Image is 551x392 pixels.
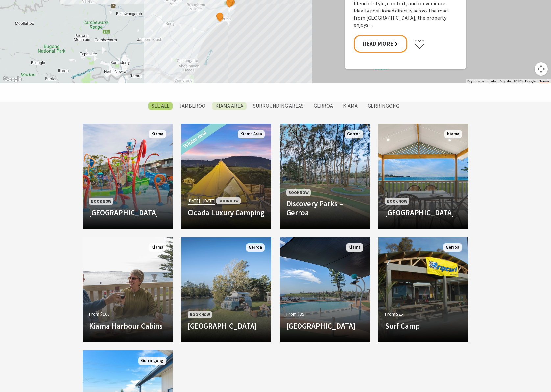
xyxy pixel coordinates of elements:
[414,39,425,49] button: Click to favourite Seabreeze Luxury Beach House
[2,75,23,83] a: Open this area in Google Maps (opens a new window)
[89,198,113,205] span: Book Now
[346,243,363,252] span: Kiama
[340,102,361,110] label: Kiama
[216,13,224,22] button: See detail about Seven Mile Beach Holiday Park
[385,321,462,331] h4: Surf Camp
[535,62,548,76] button: Map camera controls
[378,124,468,229] a: Book Now [GEOGRAPHIC_DATA] Kiama
[246,243,265,252] span: Gerroa
[443,243,462,252] span: Gerroa
[385,311,403,318] span: From $25
[188,321,265,331] h4: [GEOGRAPHIC_DATA]
[181,124,271,229] a: Another Image Used [DATE] - [DATE] Book Now Cicada Luxury Camping Kiama Area
[467,79,496,83] button: Keyboard shortcuts
[89,321,166,331] h4: Kiama Harbour Cabins
[286,311,304,318] span: From $35
[188,208,265,217] h4: Cicada Luxury Camping
[444,130,462,138] span: Kiama
[216,12,224,20] button: See detail about Discovery Parks - Gerroa
[89,208,166,217] h4: [GEOGRAPHIC_DATA]
[280,237,370,342] a: From $35 [GEOGRAPHIC_DATA] Kiama
[539,79,549,83] a: Terms (opens in new tab)
[89,311,109,318] span: From $160
[354,35,407,53] a: Read More
[188,311,212,318] span: Book Now
[83,237,173,342] a: From $160 Kiama Harbour Cabins Kiama
[364,102,403,110] label: Gerringong
[500,79,536,83] span: Map data ©2025 Google
[250,102,307,110] label: Surrounding Areas
[176,102,209,110] label: Jamberoo
[148,102,173,110] label: SEE All
[216,197,241,204] span: Book Now
[149,243,166,252] span: Kiama
[378,237,468,342] a: Another Image Used From $25 Surf Camp Gerroa
[212,102,247,110] label: Kiama Area
[188,197,215,205] span: [DATE] - [DATE]
[345,130,363,138] span: Gerroa
[138,357,166,365] span: Gerringong
[286,199,363,217] h4: Discovery Parks – Gerroa
[83,124,173,229] a: Book Now [GEOGRAPHIC_DATA] Kiama
[2,75,23,83] img: Google
[286,321,363,331] h4: [GEOGRAPHIC_DATA]
[385,208,462,217] h4: [GEOGRAPHIC_DATA]
[280,124,370,229] a: Book Now Discovery Parks – Gerroa Gerroa
[385,198,409,205] span: Book Now
[310,102,336,110] label: Gerroa
[238,130,265,138] span: Kiama Area
[149,130,166,138] span: Kiama
[181,237,271,342] a: Book Now [GEOGRAPHIC_DATA] Gerroa
[286,189,311,196] span: Book Now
